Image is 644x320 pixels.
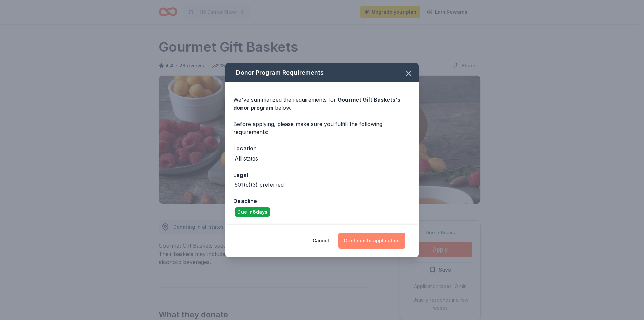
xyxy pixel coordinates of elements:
[235,181,284,189] div: 501(c)(3) preferred
[313,233,329,249] button: Cancel
[225,63,419,82] div: Donor Program Requirements
[233,120,411,136] div: Before applying, please make sure you fulfill the following requirements:
[233,171,411,179] div: Legal
[233,144,411,153] div: Location
[235,154,258,163] div: All states
[235,207,270,217] div: Due in 6 days
[233,197,411,205] div: Deadline
[233,96,411,112] div: We've summarized the requirements for below.
[338,233,405,249] button: Continue to application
